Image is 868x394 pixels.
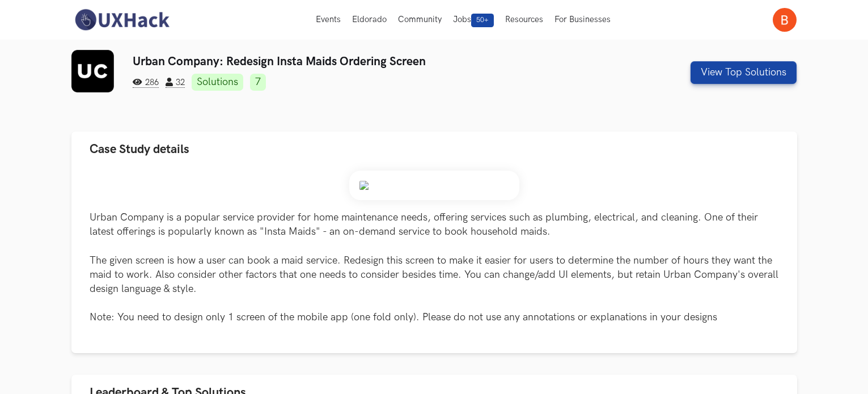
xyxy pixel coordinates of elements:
img: Your profile pic [773,8,797,32]
a: Solutions [192,74,243,91]
img: Weekend_Hackathon_83_banner.png [349,171,519,200]
span: 286 [133,78,159,88]
p: Urban Company is a popular service provider for home maintenance needs, offering services such as... [90,210,779,325]
span: Case Study details [90,142,189,157]
button: Case Study details [71,132,797,167]
div: Case Study details [71,167,797,353]
span: 50+ [471,14,494,27]
h3: Urban Company: Redesign Insta Maids Ordering Screen [133,54,613,69]
img: UXHack-logo.png [71,8,172,32]
a: 7 [250,74,266,91]
img: Urban Company logo [71,50,114,92]
button: View Top Solutions [691,61,797,84]
span: 32 [166,78,185,88]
